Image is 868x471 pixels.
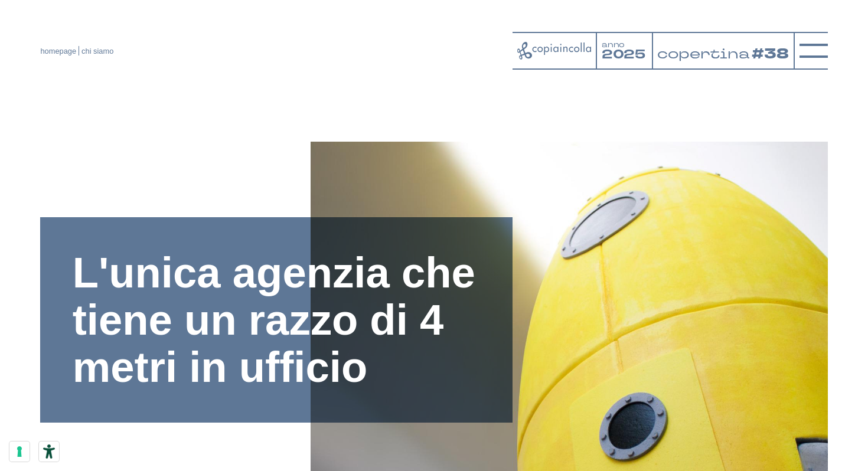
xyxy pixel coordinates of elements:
a: homepage [40,47,76,55]
tspan: 2025 [602,46,646,63]
h1: L'unica agenzia che tiene un razzo di 4 metri in ufficio [73,249,481,390]
span: chi siamo [81,47,113,55]
tspan: anno [602,40,625,50]
button: Le tue preferenze relative al consenso per le tecnologie di tracciamento [9,441,30,462]
tspan: #38 [751,44,788,63]
button: Strumenti di accessibilità [39,441,59,462]
tspan: copertina [657,44,749,62]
